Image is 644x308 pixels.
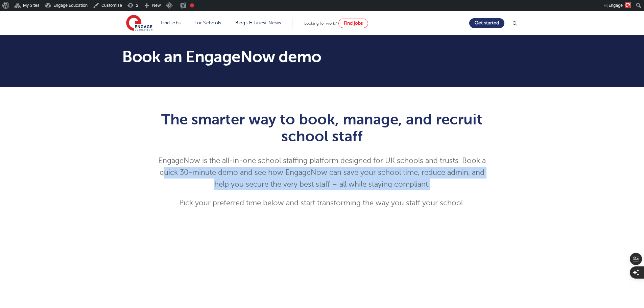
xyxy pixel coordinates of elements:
span: Find jobs [344,21,363,26]
span: Looking for work? [304,21,337,26]
a: Get started [469,18,504,28]
img: Engage Education [126,15,152,32]
a: Find jobs [161,20,181,25]
a: Find jobs [338,19,368,28]
a: For Schools [194,20,221,25]
h1: Book an EngageNow demo [122,49,385,65]
h1: The smarter way to book, manage, and recruit school staff [156,111,488,145]
p: EngageNow is the all-in-one school staffing platform designed for UK schools and trusts. Book a q... [156,155,488,190]
a: Blogs & Latest News [235,20,281,25]
div: Focus keyphrase not set [190,3,194,7]
p: Pick your preferred time below and start transforming the way you staff your school. [156,197,488,209]
span: Engage [609,3,623,8]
